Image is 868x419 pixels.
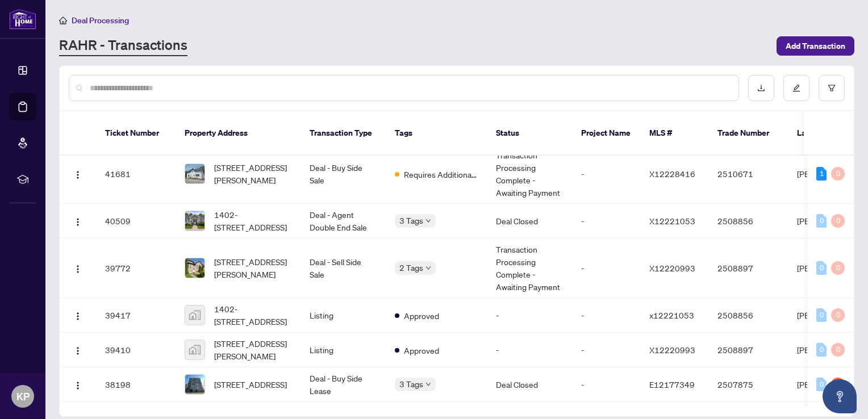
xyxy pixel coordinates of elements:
img: thumbnail-img [185,305,205,325]
td: 2507875 [708,367,788,402]
th: MLS # [640,111,708,156]
td: - [572,333,640,367]
img: Logo [73,381,82,390]
span: [STREET_ADDRESS][PERSON_NAME] [214,337,291,362]
button: Open asap [823,379,857,413]
th: Transaction Type [301,111,386,156]
button: Logo [69,306,87,324]
img: Logo [73,217,82,227]
td: 39417 [96,298,176,333]
td: 39772 [96,238,176,298]
span: 1402-[STREET_ADDRESS] [214,208,291,233]
div: 2 [831,378,845,391]
span: Deal Processing [72,15,129,26]
td: - [572,144,640,204]
img: thumbnail-img [185,211,205,231]
span: download [757,84,765,92]
img: Logo [73,312,82,321]
span: 3 Tags [399,214,423,227]
button: Logo [69,375,87,393]
span: Requires Additional Docs [404,168,478,181]
button: Logo [69,341,87,359]
td: 41681 [96,144,176,204]
div: 0 [831,167,845,181]
div: 0 [831,308,845,322]
div: 0 [831,343,845,357]
img: thumbnail-img [185,164,205,183]
button: download [748,75,774,101]
button: Logo [69,259,87,277]
th: Ticket Number [96,111,176,156]
span: 1402-[STREET_ADDRESS] [214,303,291,328]
td: - [572,238,640,298]
td: Deal - Buy Side Lease [301,367,386,402]
div: 1 [816,167,827,181]
span: [STREET_ADDRESS] [214,378,287,391]
td: - [487,333,572,367]
div: 0 [831,214,845,228]
th: Tags [386,111,487,156]
span: X12228416 [649,169,695,179]
button: edit [783,75,809,101]
img: thumbnail-img [185,340,205,359]
span: Approved [404,344,439,357]
td: Deal - Agent Double End Sale [301,204,386,238]
span: down [425,382,431,387]
div: 0 [816,378,827,391]
a: RAHR - Transactions [59,36,187,56]
div: 0 [816,343,827,357]
th: Trade Number [708,111,788,156]
span: Add Transaction [786,37,845,55]
span: 3 Tags [399,378,423,391]
td: Transaction Processing Complete - Awaiting Payment [487,144,572,204]
td: Listing [301,298,386,333]
span: edit [792,84,800,92]
span: down [425,218,431,224]
td: Deal Closed [487,204,572,238]
td: - [487,298,572,333]
td: Deal - Sell Side Sale [301,238,386,298]
img: Logo [73,170,82,179]
span: E12177349 [649,379,695,389]
span: [STREET_ADDRESS][PERSON_NAME] [214,161,291,186]
span: X12220993 [649,345,695,355]
td: 39410 [96,333,176,367]
div: 0 [816,308,827,322]
button: Add Transaction [777,36,854,56]
button: Logo [69,165,87,183]
td: 2508897 [708,333,788,367]
td: - [572,298,640,333]
span: 2 Tags [399,261,423,274]
span: home [59,16,67,24]
div: 0 [831,261,845,275]
span: X12220993 [649,263,695,273]
td: - [572,367,640,402]
button: filter [819,75,845,101]
span: filter [828,84,836,92]
td: Deal - Buy Side Sale [301,144,386,204]
img: Logo [73,265,82,274]
th: Property Address [176,111,301,156]
td: 38198 [96,367,176,402]
td: Listing [301,333,386,367]
th: Project Name [572,111,640,156]
span: Approved [404,309,439,322]
td: 2510671 [708,144,788,204]
td: 40509 [96,204,176,238]
span: down [425,265,431,271]
div: 0 [816,214,827,228]
span: KP [16,388,30,404]
img: thumbnail-img [185,258,205,278]
span: x12221053 [649,310,694,320]
td: 2508856 [708,298,788,333]
img: Logo [73,346,82,355]
span: X12221053 [649,216,695,226]
td: Deal Closed [487,367,572,402]
button: Logo [69,212,87,230]
td: Transaction Processing Complete - Awaiting Payment [487,238,572,298]
td: - [572,204,640,238]
img: thumbnail-img [185,375,205,394]
th: Status [487,111,572,156]
span: [STREET_ADDRESS][PERSON_NAME] [214,255,291,280]
div: 0 [816,261,827,275]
